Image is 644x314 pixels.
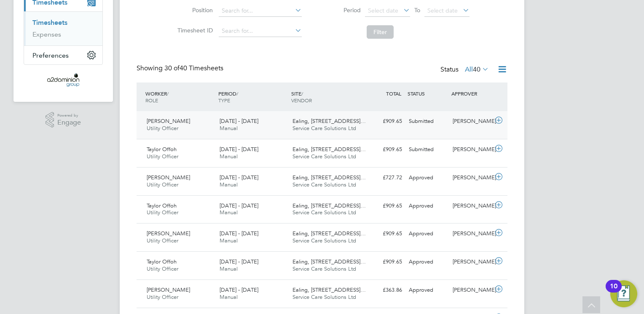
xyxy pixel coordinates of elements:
span: / [236,90,238,97]
span: 40 [473,65,480,74]
span: Ealing, [STREET_ADDRESS]… [292,146,366,153]
div: £909.65 [362,114,405,128]
span: Utility Officer [147,293,178,301]
span: [DATE] - [DATE] [220,202,258,209]
div: Submitted [405,114,449,128]
div: Approved [405,255,449,269]
span: Ealing, [STREET_ADDRESS]… [292,202,366,209]
div: [PERSON_NAME] [449,114,493,128]
span: Utility Officer [147,265,178,272]
span: Taylor Offoh [147,146,177,153]
span: Engage [57,119,81,126]
div: 10 [610,286,617,297]
div: Showing [137,64,225,73]
span: Utility Officer [147,209,178,216]
span: Utility Officer [147,125,178,132]
img: a2dominion-logo-retina.png [47,73,79,87]
span: / [167,90,169,97]
span: [PERSON_NAME] [147,230,190,237]
span: ROLE [145,97,158,104]
span: Service Care Solutions Ltd [292,125,356,132]
div: £363.86 [362,283,405,297]
span: VENDOR [291,97,312,104]
span: [DATE] - [DATE] [220,174,258,181]
span: Manual [220,237,238,244]
span: Manual [220,125,238,132]
span: Utility Officer [147,153,178,160]
div: SITE [289,86,362,108]
span: Select date [427,7,458,14]
span: 30 of [164,64,180,72]
label: Timesheet ID [175,27,213,34]
div: Approved [405,283,449,297]
a: Expenses [32,30,61,38]
span: Ealing, [STREET_ADDRESS]… [292,230,366,237]
div: APPROVER [449,86,493,101]
span: Ealing, [STREET_ADDRESS]… [292,258,366,265]
label: All [465,65,489,74]
div: WORKER [143,86,216,108]
button: Filter [367,25,394,39]
span: Service Care Solutions Ltd [292,265,356,272]
span: Manual [220,181,238,188]
span: 40 Timesheets [164,64,223,72]
span: [DATE] - [DATE] [220,117,258,125]
span: Taylor Offoh [147,202,177,209]
span: Service Care Solutions Ltd [292,181,356,188]
div: £909.65 [362,143,405,157]
span: [PERSON_NAME] [147,117,190,125]
span: Service Care Solutions Ltd [292,293,356,301]
span: Ealing, [STREET_ADDRESS]… [292,174,366,181]
a: Timesheets [32,19,67,27]
span: Manual [220,265,238,272]
div: £909.65 [362,199,405,213]
span: Select date [368,7,398,14]
span: Ealing, [STREET_ADDRESS]… [292,286,366,293]
span: Service Care Solutions Ltd [292,237,356,244]
div: Timesheets [24,11,102,45]
span: [PERSON_NAME] [147,286,190,293]
span: Utility Officer [147,237,178,244]
label: Position [175,6,213,14]
div: £727.72 [362,171,405,185]
div: STATUS [405,86,449,101]
input: Search for... [219,5,302,17]
span: [DATE] - [DATE] [220,230,258,237]
span: [DATE] - [DATE] [220,286,258,293]
span: Manual [220,153,238,160]
button: Open Resource Center, 10 new notifications [610,280,637,307]
span: To [412,5,423,16]
span: TYPE [218,97,230,104]
div: Approved [405,199,449,213]
button: Preferences [24,46,102,64]
div: Status [440,64,491,76]
div: £909.65 [362,227,405,241]
span: [DATE] - [DATE] [220,146,258,153]
div: Approved [405,227,449,241]
span: Manual [220,293,238,301]
span: Manual [220,209,238,216]
span: Service Care Solutions Ltd [292,209,356,216]
input: Search for... [219,25,302,37]
div: [PERSON_NAME] [449,143,493,157]
span: [PERSON_NAME] [147,174,190,181]
span: [DATE] - [DATE] [220,258,258,265]
a: Go to home page [24,73,103,87]
span: Taylor Offoh [147,258,177,265]
span: Service Care Solutions Ltd [292,153,356,160]
div: [PERSON_NAME] [449,199,493,213]
span: / [301,90,303,97]
div: [PERSON_NAME] [449,283,493,297]
div: [PERSON_NAME] [449,255,493,269]
div: Approved [405,171,449,185]
a: Powered byEngage [46,112,81,128]
span: Preferences [32,51,69,59]
div: [PERSON_NAME] [449,227,493,241]
span: TOTAL [386,90,401,97]
div: Submitted [405,143,449,157]
div: £909.65 [362,255,405,269]
span: Utility Officer [147,181,178,188]
label: Period [323,6,361,14]
span: Powered by [57,112,81,119]
span: Ealing, [STREET_ADDRESS]… [292,117,366,125]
